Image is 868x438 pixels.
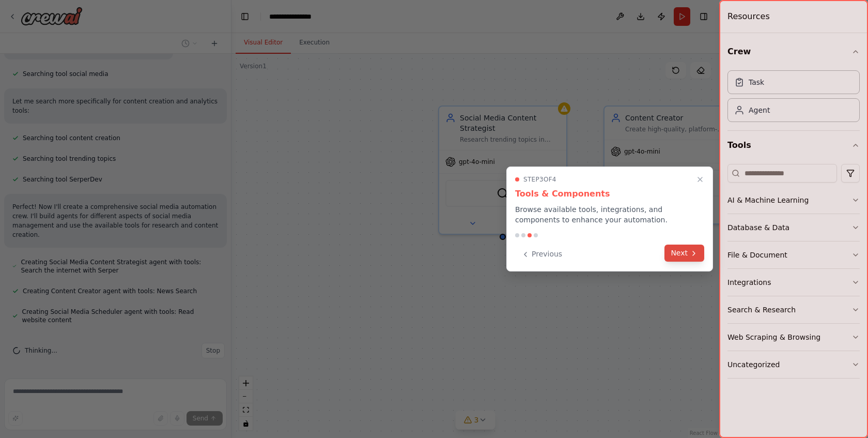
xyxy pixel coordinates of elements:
[664,245,704,262] button: Next
[523,175,556,184] span: Step 3 of 4
[238,9,252,24] button: Hide left sidebar
[694,173,706,186] button: Close walkthrough
[515,188,704,200] h3: Tools & Components
[515,204,704,225] p: Browse available tools, integrations, and components to enhance your automation.
[515,246,568,263] button: Previous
